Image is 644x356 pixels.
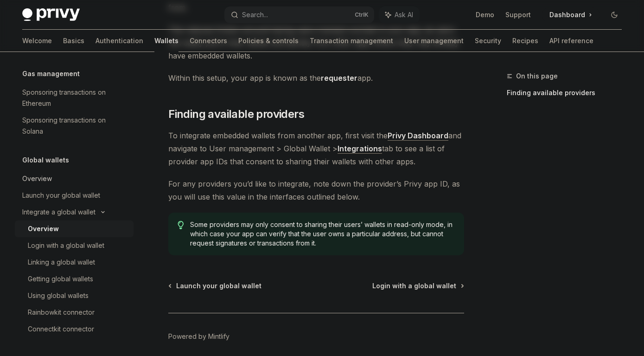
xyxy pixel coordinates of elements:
[516,71,558,82] span: On this page
[22,30,52,52] a: Welcome
[168,332,230,341] a: Powered by Mintlify
[404,30,464,52] a: User management
[15,271,134,287] a: Getting global wallets
[190,30,227,52] a: Connectors
[176,281,261,291] span: Launch your global wallet
[224,6,374,23] button: Search...CtrlK
[22,8,80,21] img: dark logo
[22,68,80,79] h5: Gas management
[169,281,261,291] a: Launch your global wallet
[379,6,420,23] button: Ask AI
[372,281,456,291] span: Login with a global wallet
[28,307,95,318] div: Rainbowkit connector
[15,254,134,271] a: Linking a global wallet
[476,10,494,19] a: Demo
[321,73,357,83] strong: requester
[15,237,134,254] a: Login with a global wallet
[15,304,134,321] a: Rainbowkit connector
[22,115,128,137] div: Sponsoring transactions on Solana
[395,10,413,19] span: Ask AI
[28,257,95,268] div: Linking a global wallet
[28,324,94,335] div: Connectkit connector
[388,131,448,141] a: Privy Dashboard
[505,10,531,19] a: Support
[28,223,59,234] div: Overview
[96,30,143,52] a: Authentication
[607,7,622,22] button: Toggle dark mode
[549,10,585,19] span: Dashboard
[190,220,455,248] span: Some providers may only consent to sharing their users’ wallets in read-only mode, in which case ...
[238,30,299,52] a: Policies & controls
[168,129,464,168] span: To integrate embedded wallets from another app, first visit the and navigate to User management >...
[242,9,268,20] div: Search...
[22,173,52,184] div: Overview
[168,107,304,122] span: Finding available providers
[28,273,93,285] div: Getting global wallets
[154,30,179,52] a: Wallets
[63,30,84,52] a: Basics
[338,144,382,154] a: Integrations
[22,207,96,218] div: Integrate a global wallet
[475,30,501,52] a: Security
[168,71,464,84] span: Within this setup, your app is known as the app.
[15,187,134,204] a: Launch your global wallet
[512,30,538,52] a: Recipes
[310,30,393,52] a: Transaction management
[168,177,464,203] span: For any providers you’d like to integrate, note down the provider’s Privy app ID, as you will use...
[22,190,100,201] div: Launch your global wallet
[15,220,134,237] a: Overview
[22,155,69,166] h5: Global wallets
[15,287,134,304] a: Using global wallets
[15,321,134,337] a: Connectkit connector
[28,290,89,301] div: Using global wallets
[22,87,128,109] div: Sponsoring transactions on Ethereum
[542,7,599,22] a: Dashboard
[355,11,369,19] span: Ctrl K
[372,281,463,291] a: Login with a global wallet
[15,170,134,187] a: Overview
[549,30,593,52] a: API reference
[178,221,184,229] svg: Tip
[15,84,134,112] a: Sponsoring transactions on Ethereum
[507,85,629,100] a: Finding available providers
[15,112,134,140] a: Sponsoring transactions on Solana
[28,240,104,251] div: Login with a global wallet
